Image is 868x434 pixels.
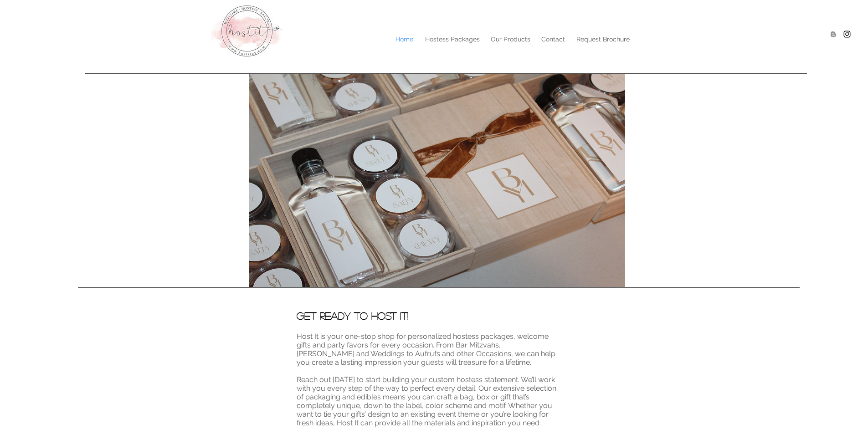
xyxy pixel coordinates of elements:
span: Reach out [DATE] to start building your custom hostess statement. We’ll work with you every step ... [297,375,556,427]
span: Get Ready to Host It! [297,311,408,321]
ul: Social Bar [829,30,852,39]
a: Home [389,32,419,46]
nav: Site [252,32,636,46]
p: Request Brochure [572,32,634,46]
a: Hostess Packages [419,32,485,46]
p: Home [391,32,418,46]
img: Hostitny [842,30,852,39]
a: Request Brochure [570,32,636,46]
img: Blogger [829,30,838,39]
a: Our Products [485,32,535,46]
span: Host It is your one-stop shop for personalized hostess packages, welcome gifts and party favors f... [297,332,555,367]
p: Hostess Packages [421,32,484,46]
p: Contact [537,32,570,46]
p: Our Products [486,32,535,46]
img: IMG_3857.JPG [249,74,625,287]
a: Contact [535,32,570,46]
